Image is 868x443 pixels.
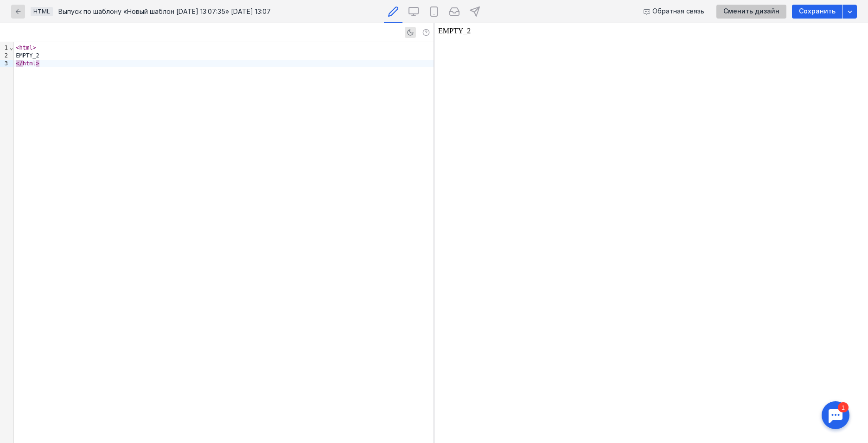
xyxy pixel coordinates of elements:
[14,52,434,60] div: EMPTY_2
[716,5,786,19] button: Сменить дизайн
[32,44,36,51] span: >
[36,60,39,67] span: >
[652,7,704,15] span: Обратная связь
[9,44,13,51] span: Fold line
[33,8,50,15] span: HTML
[723,7,779,15] span: Сменить дизайн
[58,8,271,15] div: Выпуск по шаблону «Новый шаблон [DATE] 13:07:35» [DATE] 13:07
[19,44,32,51] span: html
[792,5,842,19] button: Сохранить
[16,44,19,51] span: <
[16,60,22,67] span: </
[434,23,868,443] iframe: preview
[799,7,836,15] span: Сохранить
[640,5,709,19] button: Обратная связь
[23,60,36,67] span: html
